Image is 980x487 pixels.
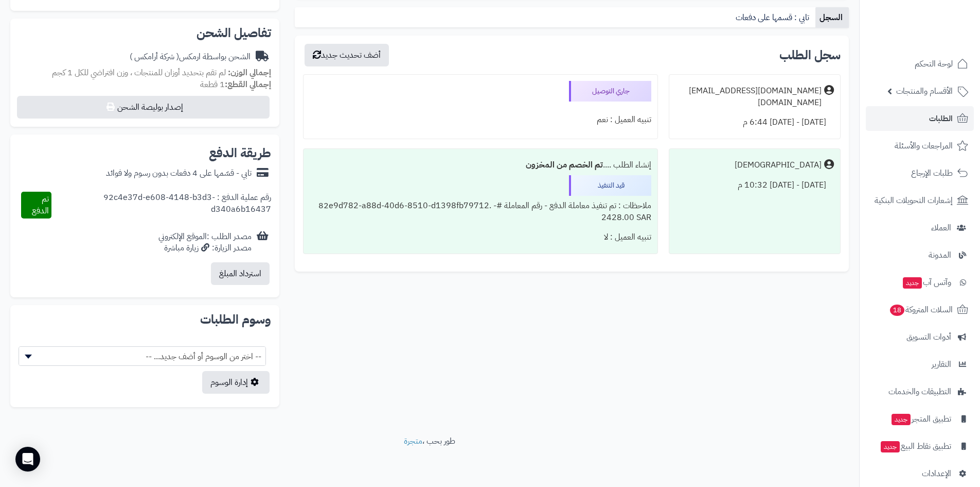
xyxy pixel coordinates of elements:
[922,466,951,481] span: الإعدادات
[310,227,651,247] div: تنبيه العميل : لا
[228,66,271,79] strong: إجمالي الوزن:
[890,305,905,316] span: 18
[19,347,265,366] span: -- اختر من الوسوم أو أضف جديد... --
[211,262,270,285] button: استرداد المبلغ
[569,81,651,102] div: جاري التوصيل
[310,110,651,130] div: تنبيه العميل : نعم
[779,49,841,61] h3: سجل الطلب
[130,51,179,63] span: ( شركة أرامكس )
[866,188,974,213] a: إشعارات التحويلات البنكية
[675,85,822,109] div: [DOMAIN_NAME][EMAIL_ADDRESS][DOMAIN_NAME]
[929,111,953,126] span: الطلبات
[19,27,271,39] h2: تفاصيل الشحن
[902,275,951,290] span: وآتس آب
[15,447,40,472] div: Open Intercom Messenger
[881,441,900,452] span: جديد
[866,297,974,322] a: السلات المتروكة18
[875,193,953,208] span: إشعارات التحويلات البنكية
[202,371,270,394] a: إدارة الوسوم
[932,357,951,372] span: التقارير
[866,133,974,158] a: المراجعات والأسئلة
[209,147,271,159] h2: طريقة الدفع
[866,461,974,486] a: الإعدادات
[880,439,951,454] span: تطبيق نقاط البيع
[735,159,822,171] div: [DEMOGRAPHIC_DATA]
[866,243,974,267] a: المدونة
[866,379,974,404] a: التطبيقات والخدمات
[929,248,951,262] span: المدونة
[896,84,953,98] span: الأقسام والمنتجات
[866,52,974,76] a: لوحة التحكم
[866,352,974,377] a: التقارير
[305,44,389,66] button: أضف تحديث جديد
[130,51,251,63] div: الشحن بواسطة ارمكس
[895,139,953,153] span: المراجعات والأسئلة
[866,161,974,186] a: طلبات الإرجاع
[17,96,270,119] button: إصدار بوليصة الشحن
[866,270,974,295] a: وآتس آبجديد
[19,346,266,366] span: -- اختر من الوسوم أو أضف جديد... --
[158,231,252,255] div: مصدر الطلب :الموقع الإلكتروني
[310,155,651,175] div: إنشاء الطلب ....
[866,434,974,459] a: تطبيق نقاط البيعجديد
[569,175,651,196] div: قيد التنفيذ
[225,78,271,91] strong: إجمالي القطع:
[888,384,951,399] span: التطبيقات والخدمات
[51,192,271,219] div: رقم عملية الدفع : 92c4e37d-e608-4148-b3d3-d340a6b16437
[815,7,849,28] a: السجل
[675,112,834,132] div: [DATE] - [DATE] 6:44 م
[106,167,252,179] div: تابي - قسّمها على 4 دفعات بدون رسوم ولا فوائد
[404,435,422,447] a: متجرة
[890,412,951,426] span: تطبيق المتجر
[911,166,953,180] span: طلبات الإرجاع
[52,66,226,79] span: لم تقم بتحديد أوزان للمنتجات ، وزن افتراضي للكل 1 كجم
[892,414,911,425] span: جديد
[903,277,922,289] span: جديد
[19,313,271,326] h2: وسوم الطلبات
[910,23,970,44] img: logo-2.png
[732,7,815,28] a: تابي : قسمها على دفعات
[200,78,271,91] small: 1 قطعة
[32,193,49,217] span: تم الدفع
[915,57,953,71] span: لوحة التحكم
[866,106,974,131] a: الطلبات
[866,407,974,431] a: تطبيق المتجرجديد
[310,196,651,228] div: ملاحظات : تم تنفيذ معاملة الدفع - رقم المعاملة #82e9d782-a88d-40d6-8510-d1398fb79712. - 2428.00 SAR
[866,325,974,349] a: أدوات التسويق
[931,221,951,235] span: العملاء
[866,215,974,240] a: العملاء
[906,330,951,344] span: أدوات التسويق
[889,303,953,317] span: السلات المتروكة
[158,242,252,254] div: مصدر الزيارة: زيارة مباشرة
[526,159,603,171] b: تم الخصم من المخزون
[675,175,834,195] div: [DATE] - [DATE] 10:32 م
